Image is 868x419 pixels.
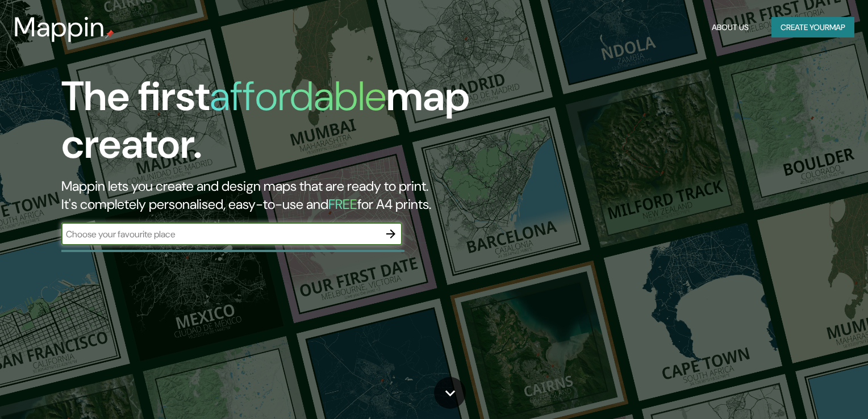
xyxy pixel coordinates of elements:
h1: affordable [210,70,386,123]
h2: Mappin lets you create and design maps that are ready to print. It's completely personalised, eas... [61,177,495,213]
input: Choose your favourite place [61,228,379,241]
h5: FREE [328,195,357,213]
img: mappin-pin [105,30,114,39]
button: About Us [707,17,753,38]
h1: The first map creator. [61,73,495,177]
button: Create yourmap [771,17,854,38]
h3: Mappin [14,11,105,43]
